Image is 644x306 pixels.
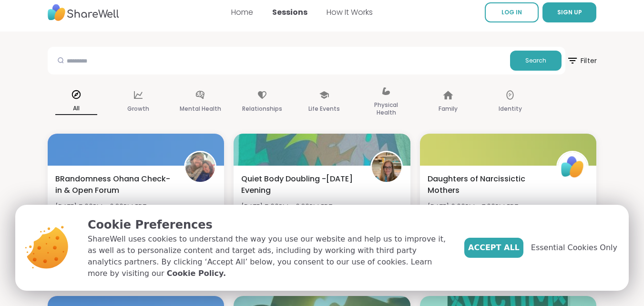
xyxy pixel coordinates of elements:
img: ShareWell [558,152,587,182]
button: Accept All [464,238,523,258]
span: Daughters of Narcissictic Mothers [428,173,546,196]
p: Cookie Preferences [88,216,449,233]
p: Relationships [242,103,282,115]
a: LOG IN [485,2,539,22]
a: How It Works [327,7,373,18]
button: SIGN UP [542,2,596,22]
p: Identity [499,103,522,115]
span: BRandomness Ohana Check-in & Open Forum [55,173,174,196]
p: Life Events [308,103,340,115]
span: [DATE] 6:00PM - 7:00PM EDT [428,202,527,211]
p: All [55,103,97,115]
p: Family [439,103,458,115]
button: Filter [567,47,596,74]
span: [DATE] 5:00PM - 6:30PM EDT [55,202,146,211]
img: Jill_LadyOfTheMountain [372,152,401,182]
p: Growth [127,103,149,115]
p: Mental Health [180,103,221,115]
span: LOG IN [501,8,522,16]
span: SIGN UP [557,8,582,16]
p: Physical Health [365,99,407,118]
a: Sessions [272,7,307,18]
button: Search [510,51,562,71]
span: Quiet Body Doubling -[DATE] Evening [241,173,359,196]
span: Filter [566,49,597,73]
a: Cookie Policy. [167,268,226,279]
a: Home [231,7,253,18]
span: [DATE] 5:00PM - 6:30PM EDT [241,202,356,211]
span: Essential Cookies Only [531,242,617,253]
p: ShareWell uses cookies to understand the way you use our website and help us to improve it, as we... [88,233,449,279]
span: Accept All [468,242,520,253]
img: BRandom502 [185,152,215,182]
span: Search [525,56,546,65]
